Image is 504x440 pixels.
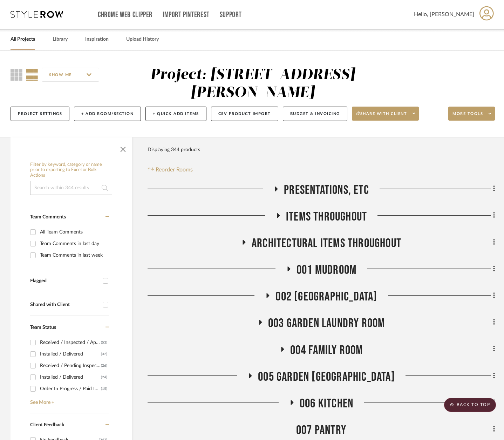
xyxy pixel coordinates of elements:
[74,107,141,121] button: + Add Room/Section
[85,35,109,44] a: Inspiration
[258,370,395,385] span: 005 GARDEN [GEOGRAPHIC_DATA]
[30,422,64,427] span: Client Feedback
[352,107,419,121] button: Share with client
[101,360,107,371] div: (26)
[30,325,56,330] span: Team Status
[30,302,99,308] div: Shared with Client
[11,107,69,121] button: Project Settings
[283,107,347,121] button: Budget & Invoicing
[275,289,377,304] span: 002 [GEOGRAPHIC_DATA]
[448,107,495,121] button: More tools
[300,396,353,411] span: 006 KITCHEN
[452,111,483,122] span: More tools
[268,316,385,331] span: 003 GARDEN LAUNDRY ROOM
[286,209,367,224] span: Items Throughout
[40,337,101,348] div: Received / Inspected / Approved
[116,141,130,155] button: Close
[40,226,107,238] div: All Team Comments
[53,35,68,44] a: Library
[126,35,159,44] a: Upload History
[101,372,107,383] div: (24)
[40,360,101,371] div: Received / Pending Inspection
[148,143,200,157] div: Displaying 344 products
[356,111,407,122] span: Share with client
[290,343,363,358] span: 004 FAMILY ROOM
[101,383,107,394] div: (15)
[220,12,242,18] a: Support
[150,68,355,100] div: Project: [STREET_ADDRESS][PERSON_NAME]
[101,337,107,348] div: (53)
[40,383,101,394] div: Order In Progress / Paid In Full w/ Freight, No Balance due
[252,236,401,251] span: Architectural Items Throughout
[40,348,101,360] div: Installed / Delivered
[163,12,210,18] a: Import Pinterest
[11,35,35,44] a: All Projects
[414,10,474,19] span: Hello, [PERSON_NAME]
[30,181,112,195] input: Search within 344 results
[40,372,101,383] div: Installed / Delivered
[156,165,193,174] span: Reorder Rooms
[297,263,356,278] span: 001 MUDROOM
[30,215,66,219] span: Team Comments
[30,162,112,178] h6: Filter by keyword, category or name prior to exporting to Excel or Bulk Actions
[28,394,109,406] a: See More +
[284,183,369,198] span: Presentations, ETC
[40,238,107,249] div: Team Comments in last day
[30,278,99,284] div: Flagged
[211,107,278,121] button: CSV Product Import
[444,398,496,412] scroll-to-top-button: BACK TO TOP
[40,250,107,261] div: Team Comments in last week
[148,165,193,174] button: Reorder Rooms
[101,348,107,360] div: (32)
[98,12,152,18] a: Chrome Web Clipper
[145,107,206,121] button: + Quick Add Items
